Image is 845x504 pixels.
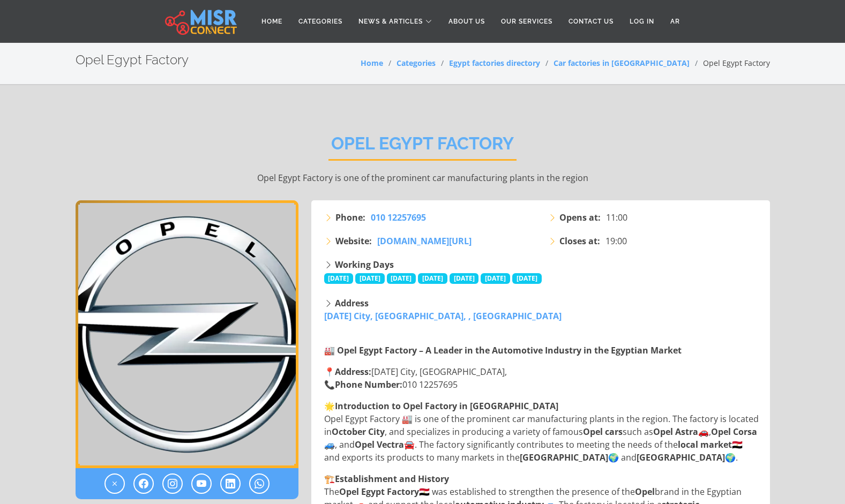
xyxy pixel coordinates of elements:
strong: Introduction to Opel Factory in [GEOGRAPHIC_DATA] [335,400,558,412]
a: [DOMAIN_NAME][URL] [377,235,472,247]
div: 1 / 1 [76,200,298,468]
strong: Website: [335,235,372,247]
strong: October City [332,426,385,438]
strong: Working Days [335,259,394,270]
h2: Opel Egypt Factory [328,133,517,161]
a: Categories [290,11,350,32]
a: Home [361,58,383,68]
span: [DATE] [512,273,542,284]
h2: Opel Egypt Factory [76,52,189,68]
span: [DOMAIN_NAME][URL] [377,235,472,247]
span: 19:00 [605,235,627,247]
a: Home [253,11,290,32]
a: News & Articles [350,11,440,32]
strong: local market [678,439,732,450]
a: 010 12257695 [371,211,426,224]
span: [DATE] [481,273,510,284]
span: [DATE] [418,273,447,284]
strong: Opel [635,486,655,498]
strong: Opens at: [559,211,601,224]
a: Car factories in [GEOGRAPHIC_DATA] [554,58,690,68]
strong: Phone Number: [335,379,402,390]
strong: Opel Astra [653,426,698,438]
a: Log in [622,11,662,32]
a: Contact Us [560,11,622,32]
a: About Us [440,11,493,32]
strong: Phone: [335,211,365,224]
img: main.misr_connect [165,8,237,35]
span: 010 12257695 [371,212,426,223]
span: [DATE] [355,273,385,284]
p: Opel Egypt Factory is one of the prominent car manufacturing plants in the region [76,171,770,184]
li: Opel Egypt Factory [690,57,770,69]
span: [DATE] [324,273,354,284]
strong: 🏭 Opel Egypt Factory – A Leader in the Automotive Industry in the Egyptian Market [324,344,682,356]
a: Egypt factories directory [449,58,540,68]
strong: Opel Corsa [711,426,757,438]
strong: Address [335,297,369,309]
span: [DATE] [450,273,479,284]
strong: Establishment and History [335,473,449,485]
strong: Opel cars [583,426,623,438]
a: AR [662,11,688,32]
img: Opel Egypt Factory [76,200,298,468]
strong: Closes at: [559,235,600,247]
a: Our Services [493,11,560,32]
span: [DATE] [387,273,416,284]
a: Categories [397,58,436,68]
span: News & Articles [358,17,423,26]
strong: [GEOGRAPHIC_DATA] [637,452,725,463]
strong: [GEOGRAPHIC_DATA] [520,452,608,463]
span: 11:00 [606,211,627,224]
p: 📍 [DATE] City, [GEOGRAPHIC_DATA], 📞 010 12257695 [324,365,759,391]
strong: Opel Egypt Factory [339,486,419,498]
strong: Opel Vectra [355,439,404,450]
p: 🌟 Opel Egypt Factory 🏭 is one of the prominent car manufacturing plants in the region. The factor... [324,400,759,464]
a: [DATE] City, [GEOGRAPHIC_DATA], , [GEOGRAPHIC_DATA] [324,310,562,322]
strong: Address: [335,366,371,378]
